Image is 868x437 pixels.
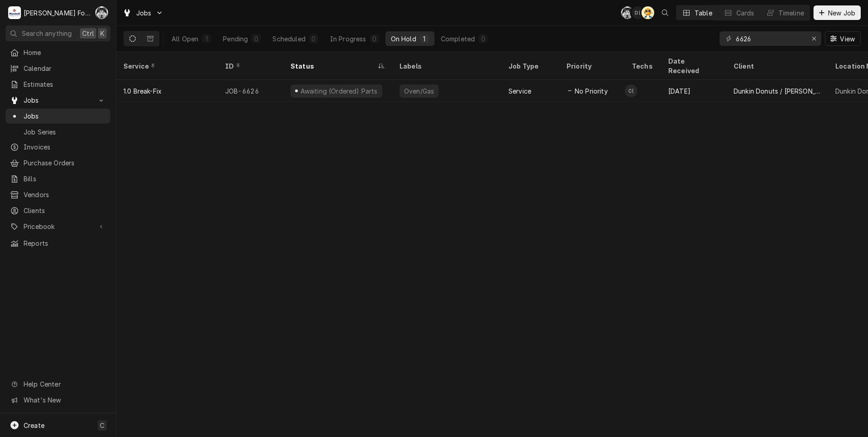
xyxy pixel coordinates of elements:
[825,31,861,46] button: View
[24,238,106,248] span: Reports
[480,34,486,44] div: 0
[5,171,110,186] a: Bills
[838,34,857,44] span: View
[5,377,110,392] a: Go to Help Center
[24,79,106,89] span: Estimates
[631,6,644,19] div: D(
[826,8,857,18] span: New Job
[508,61,552,71] div: Job Type
[736,31,804,46] input: Keyword search
[625,84,637,97] div: C(
[658,5,672,20] button: Open search
[291,61,376,71] div: Status
[24,64,106,73] span: Calendar
[311,34,316,44] div: 0
[223,34,248,44] div: Pending
[100,421,104,430] span: C
[736,8,755,18] div: Cards
[5,392,110,407] a: Go to What's New
[82,29,94,38] span: Ctrl
[403,86,435,96] div: Oven/Gas
[5,203,110,218] a: Clients
[625,84,637,97] div: Chris Branca (99)'s Avatar
[641,6,654,19] div: AT
[734,61,819,71] div: Client
[5,236,110,251] a: Reports
[253,34,259,44] div: 0
[508,86,531,96] div: Service
[24,95,92,105] span: Jobs
[123,86,162,96] div: 1.0 Break-Fix
[204,34,209,44] div: 1
[330,34,366,44] div: In Progress
[136,8,152,18] span: Jobs
[24,111,106,121] span: Jobs
[5,155,110,170] a: Purchase Orders
[5,109,110,124] a: Jobs
[22,29,72,38] span: Search anything
[24,8,90,18] div: [PERSON_NAME] Food Equipment Service
[225,61,274,71] div: ID
[5,61,110,76] a: Calendar
[621,6,634,19] div: Chris Murphy (103)'s Avatar
[24,379,105,389] span: Help Center
[5,139,110,154] a: Invoices
[5,77,110,92] a: Estimates
[814,5,861,20] button: New Job
[95,6,108,19] div: C(
[24,190,106,199] span: Vendors
[632,61,654,71] div: Techs
[5,124,110,139] a: Job Series
[123,61,209,71] div: Service
[119,5,167,20] a: Go to Jobs
[575,86,608,96] span: No Priority
[422,34,427,44] div: 1
[399,61,494,71] div: Labels
[172,34,198,44] div: All Open
[391,34,416,44] div: On Hold
[218,80,283,102] div: JOB-6626
[807,31,821,46] button: Erase input
[5,25,110,41] button: Search anythingCtrlK
[299,86,378,96] div: Awaiting (Ordered) Parts
[661,80,726,102] div: [DATE]
[631,6,644,19] div: David Testa (92)'s Avatar
[8,6,21,19] div: Marshall Food Equipment Service's Avatar
[441,34,475,44] div: Completed
[272,34,305,44] div: Scheduled
[779,8,804,18] div: Timeline
[24,158,106,168] span: Purchase Orders
[24,48,106,57] span: Home
[24,206,106,215] span: Clients
[24,422,44,429] span: Create
[8,6,21,19] div: M
[734,86,821,96] div: Dunkin Donuts / [PERSON_NAME]'S Mgmnt.
[95,6,108,19] div: Chris Murphy (103)'s Avatar
[24,174,106,184] span: Bills
[372,34,377,44] div: 0
[24,127,106,137] span: Job Series
[24,395,105,405] span: What's New
[641,6,654,19] div: Adam Testa's Avatar
[5,45,110,60] a: Home
[24,142,106,152] span: Invoices
[5,93,110,108] a: Go to Jobs
[695,8,712,18] div: Table
[567,61,616,71] div: Priority
[100,29,104,38] span: K
[5,219,110,234] a: Go to Pricebook
[621,6,634,19] div: C(
[24,222,92,231] span: Pricebook
[5,187,110,202] a: Vendors
[668,56,717,75] div: Date Received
